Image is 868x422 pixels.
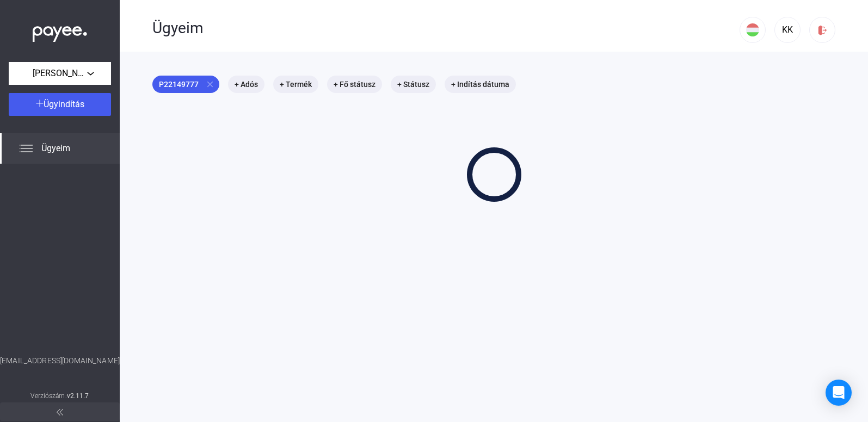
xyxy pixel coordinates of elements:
img: plus-white.svg [36,100,44,107]
button: Ügyindítás [9,93,111,116]
span: Ügyeim [41,142,70,155]
div: Open Intercom Messenger [826,380,852,406]
img: list.svg [20,142,33,155]
button: logout-red [809,17,835,43]
mat-chip: + Státusz [391,76,436,93]
mat-chip: + Indítás dátuma [445,76,516,93]
button: [PERSON_NAME][STREET_ADDRESS]. [GEOGRAPHIC_DATA] [9,62,111,85]
mat-chip: P22149777 [152,76,219,93]
img: logout-red [817,24,828,36]
strong: v2.11.7 [67,392,89,400]
div: KK [778,23,797,36]
img: HU [746,23,759,36]
mat-chip: + Adós [228,76,264,93]
button: KK [774,17,801,43]
button: HU [740,17,766,43]
div: Ügyeim [152,19,740,38]
img: arrow-double-left-grey.svg [57,409,63,415]
mat-chip: + Termék [273,76,318,93]
img: white-payee-white-dot.svg [33,20,87,42]
span: Ügyindítás [44,99,84,109]
mat-icon: close [205,79,215,89]
span: [PERSON_NAME][STREET_ADDRESS]. [GEOGRAPHIC_DATA] [33,67,87,80]
mat-chip: + Fő státusz [327,76,382,93]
